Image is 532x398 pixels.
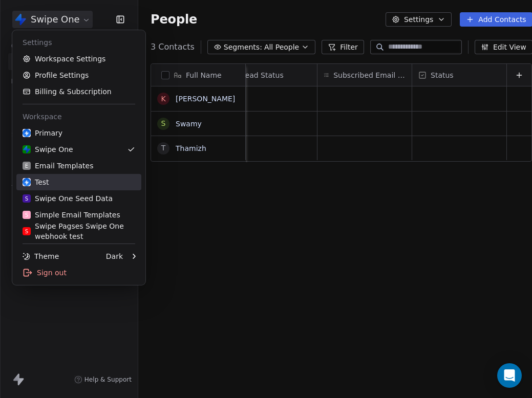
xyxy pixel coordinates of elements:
[16,264,141,281] div: Sign out
[23,210,120,220] div: Simple Email Templates
[23,144,73,154] div: Swipe One
[106,251,123,261] div: Dark
[23,251,59,261] div: Theme
[16,83,141,100] a: Billing & Subscription
[23,129,31,137] img: user_01J93QE9VH11XXZQZDP4TWZEES.jpg
[16,51,141,67] a: Workspace Settings
[25,162,28,170] span: E
[23,221,135,241] div: Swipe Pagses Swipe One webhook test
[23,178,31,186] img: user_01J93QE9VH11XXZQZDP4TWZEES.jpg
[25,228,28,235] span: S
[16,67,141,83] a: Profile Settings
[25,195,28,203] span: S
[16,34,141,51] div: Settings
[25,211,28,219] span: S
[16,108,141,125] div: Workspace
[23,145,31,153] img: swipeone-app-icon.png
[23,193,113,204] div: Swipe One Seed Data
[23,128,62,138] div: Primary
[23,161,93,171] div: Email Templates
[23,177,49,187] div: Test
